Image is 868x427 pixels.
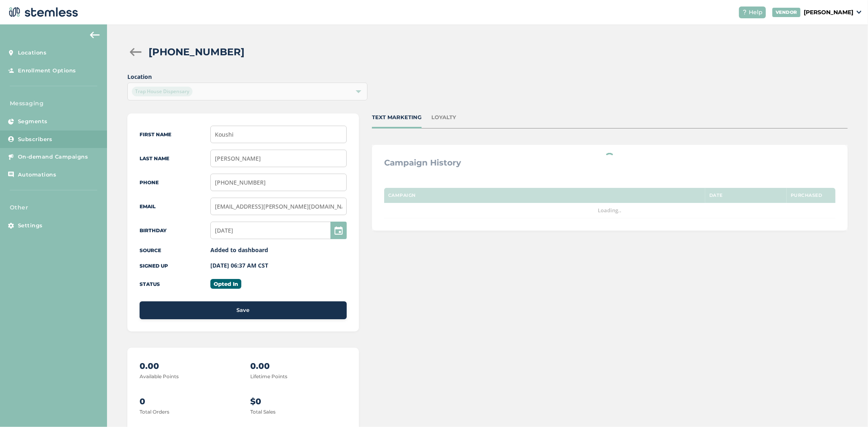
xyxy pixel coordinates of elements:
h2: [PHONE_NUMBER] [149,45,245,59]
img: icon_down-arrow-small-66adaf34.svg [857,11,861,14]
img: icon-arrow-back-accent-c549486e.svg [90,32,100,38]
label: Lifetime Points [250,373,287,379]
label: Available Points [140,373,179,379]
label: Status [140,281,160,287]
button: Save [140,301,347,319]
span: Segments [18,118,48,126]
p: 0 [140,395,236,407]
label: Last Name [140,155,169,161]
img: logo-dark-0685b13c.svg [7,4,78,20]
iframe: Chat Widget [827,388,868,427]
p: 0.00 [140,360,236,372]
label: First Name [140,131,171,137]
span: Settings [18,222,43,230]
span: Help [749,8,763,17]
p: [PERSON_NAME] [804,8,853,17]
label: Location [127,72,367,81]
label: Total Orders [140,409,169,415]
label: Total Sales [250,409,275,415]
input: MM/DD/YYYY [210,222,347,239]
span: On-demand Campaigns [18,153,88,161]
label: Opted In [210,279,241,289]
span: Locations [18,49,47,57]
img: icon-help-white-03924b79.svg [742,10,747,15]
label: Added to dashboard [210,246,268,254]
span: Automations [18,171,57,179]
label: Signed up [140,263,168,269]
p: $0 [250,395,346,407]
label: Phone [140,179,159,185]
span: Subscribers [18,135,52,144]
div: VENDOR [772,8,800,17]
label: Birthday [140,227,166,233]
label: [DATE] 06:37 AM CST [210,261,268,269]
p: 0.00 [250,360,346,372]
label: Email [140,203,155,209]
span: Enrollment Options [18,67,76,75]
div: LOYALTY [431,113,456,122]
span: Save [236,306,249,314]
label: Source [140,247,161,253]
div: TEXT MARKETING [372,113,422,122]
